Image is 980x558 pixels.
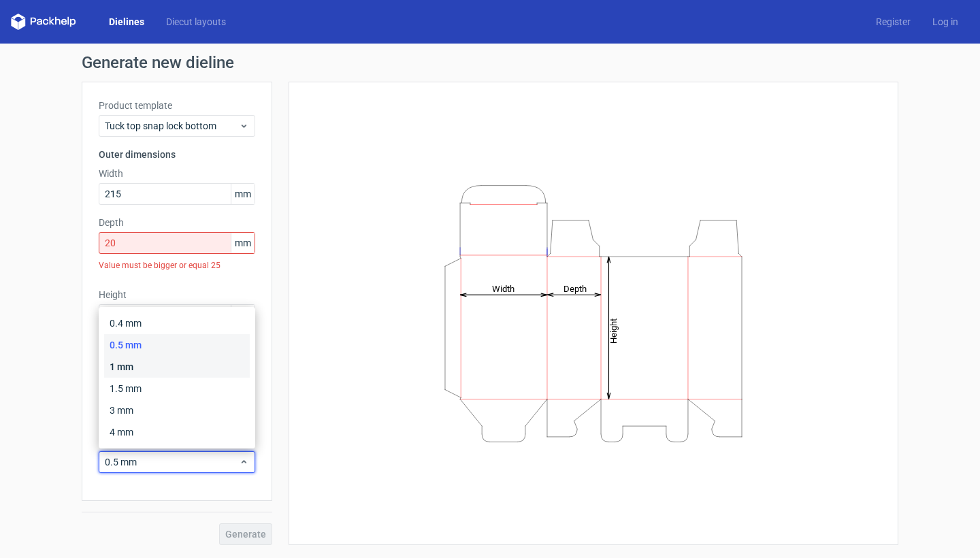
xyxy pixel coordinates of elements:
[104,356,250,378] div: 1 mm
[104,378,250,399] div: 1.5 mm
[563,283,587,293] tspan: Depth
[99,99,255,112] label: Product template
[104,421,250,443] div: 4 mm
[231,184,255,204] span: mm
[105,119,239,133] span: Tuck top snap lock bottom
[608,318,619,343] tspan: Height
[99,148,255,161] h3: Outer dimensions
[82,54,898,71] h1: Generate new dieline
[231,233,255,253] span: mm
[104,334,250,356] div: 0.5 mm
[99,288,255,301] label: Height
[98,15,155,29] a: Dielines
[104,399,250,421] div: 3 mm
[99,167,255,180] label: Width
[155,15,237,29] a: Diecut layouts
[865,15,921,29] a: Register
[921,15,969,29] a: Log in
[99,216,255,229] label: Depth
[104,312,250,334] div: 0.4 mm
[99,254,255,277] div: Value must be bigger or equal 25
[231,305,255,325] span: mm
[105,455,239,469] span: 0.5 mm
[492,283,514,293] tspan: Width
